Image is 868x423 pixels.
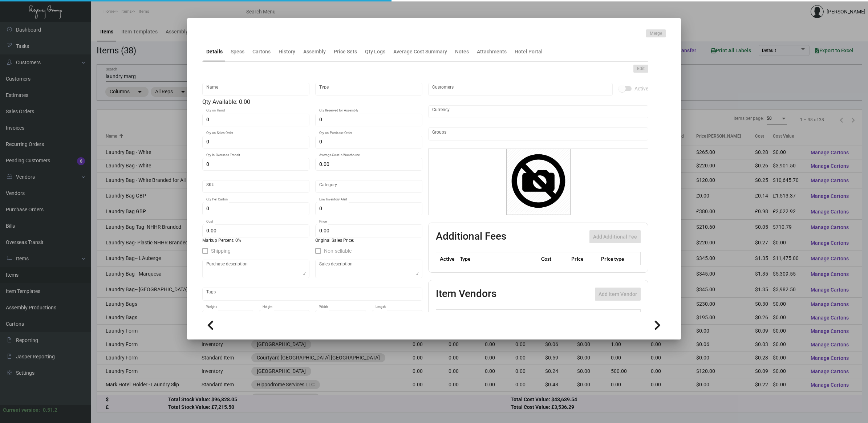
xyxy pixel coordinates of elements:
th: Active [436,252,458,265]
div: Details [206,48,223,56]
div: Hotel Portal [515,48,543,56]
div: History [279,48,295,56]
h2: Additional Fees [436,230,506,243]
input: Add new.. [432,86,609,92]
th: Vendor [467,310,578,322]
span: Shipping [211,247,231,255]
th: Cost [539,252,569,265]
th: Price type [599,252,632,265]
th: Preffered [436,310,467,322]
span: Merge [650,30,662,37]
div: Average Cost Summary [393,48,447,56]
div: Cartons [252,48,271,56]
div: Notes [455,48,469,56]
div: Price Sets [334,48,357,56]
span: Add item Vendor [599,291,637,297]
th: Type [458,252,539,265]
span: Active [634,84,648,93]
th: Price [569,252,599,265]
button: Add item Vendor [595,288,641,301]
span: Edit [637,66,645,72]
button: Edit [633,65,648,73]
div: Qty Available: 0.00 [202,98,422,106]
div: Assembly [303,48,326,56]
th: SKU [578,310,640,322]
span: Add Additional Fee [593,234,637,240]
div: Attachments [477,48,507,56]
div: Current version: [3,406,40,414]
div: Specs [231,48,244,56]
button: Add Additional Fee [589,230,641,243]
input: Add new.. [432,131,645,137]
div: Qty Logs [365,48,385,56]
button: Merge [646,29,666,37]
h2: Item Vendors [436,288,496,301]
div: 0.51.2 [43,406,57,414]
span: Non-sellable [324,247,352,255]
